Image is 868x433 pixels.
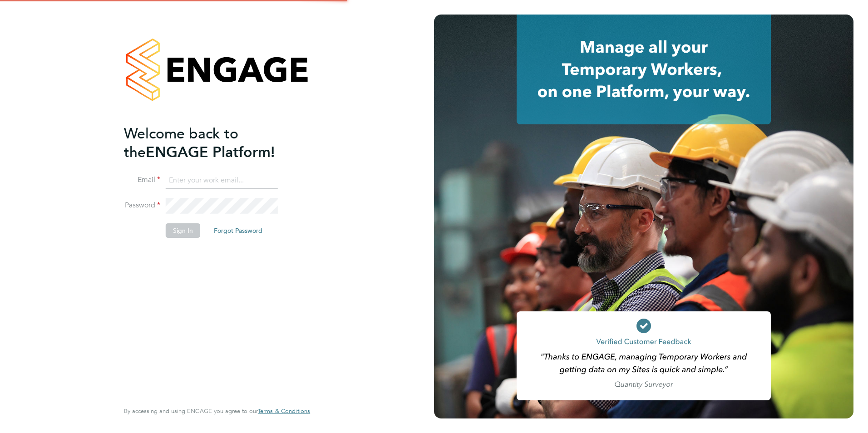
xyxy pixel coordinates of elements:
button: Forgot Password [207,223,270,238]
span: By accessing and using ENGAGE you agree to our [124,407,310,415]
a: Terms & Conditions [258,408,310,415]
button: Sign In [166,223,200,238]
h2: ENGAGE Platform! [124,124,301,162]
label: Email [124,175,160,185]
label: Password [124,201,160,210]
input: Enter your work email... [166,172,278,189]
span: Welcome back to the [124,125,238,161]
